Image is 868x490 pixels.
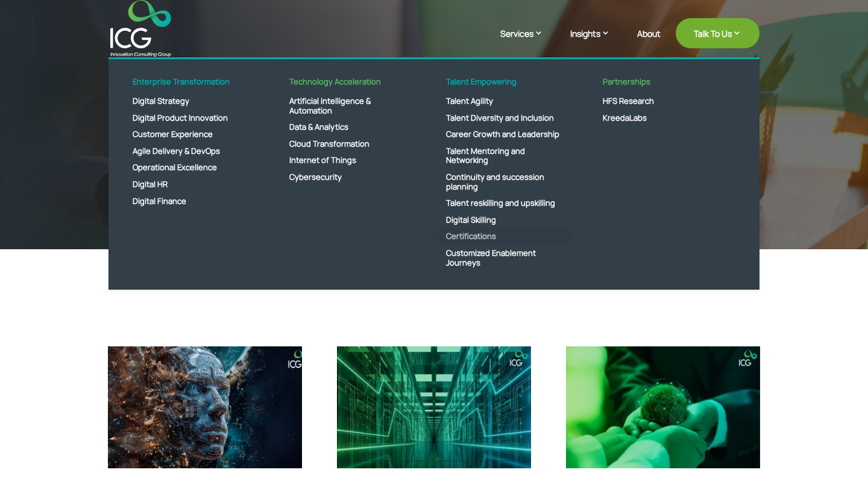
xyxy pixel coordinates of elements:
a: Talent Agility [434,93,573,110]
a: Technology Acceleration [277,77,416,94]
iframe: Chat Widget [661,360,868,490]
a: Digital Product Innovation [121,110,259,127]
a: Digital HR [121,176,259,193]
a: HFS Research [591,93,729,110]
a: Career Growth and Leadership [434,127,573,144]
a: KreedaLabs [591,110,729,127]
a: Services [500,27,555,57]
img: Empowering a Global Mobility Technology Leader [337,346,531,468]
a: Talent Mentoring and Networking [434,143,573,169]
img: Will Agentic AI Surpass Traditional AI [108,346,302,468]
a: Insights [570,27,622,57]
a: Artificial intelligence & Automation [277,93,416,119]
a: Enterprise Transformation [121,77,259,94]
a: Operational Excellence [121,160,259,177]
a: Cloud Transformation [277,136,416,153]
span: You may also like [108,294,281,323]
img: Revamping Dubai’s World Green Economy Summit Website [566,346,760,468]
a: Agile Delivery & DevOps [121,143,259,160]
a: Customized Enablement Journeys [434,245,573,271]
a: Partnerships [591,77,729,94]
a: Talent Diversity and Inclusion [434,110,573,127]
a: Cybersecurity [277,169,416,186]
a: Talent reskilling and upskilling [434,196,573,212]
a: Continuity and succession planning [434,169,573,195]
a: Data & Analytics [277,119,416,136]
a: About [637,29,661,57]
a: Talent Empowering [434,77,573,94]
a: Digital Strategy [121,93,259,110]
a: Customer Experience [121,127,259,144]
a: Certifications [434,229,573,246]
a: Internet of Things [277,153,416,170]
a: Digital Finance [121,193,259,210]
a: Digital Skilling [434,212,573,229]
a: Talk To Us [676,18,759,48]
